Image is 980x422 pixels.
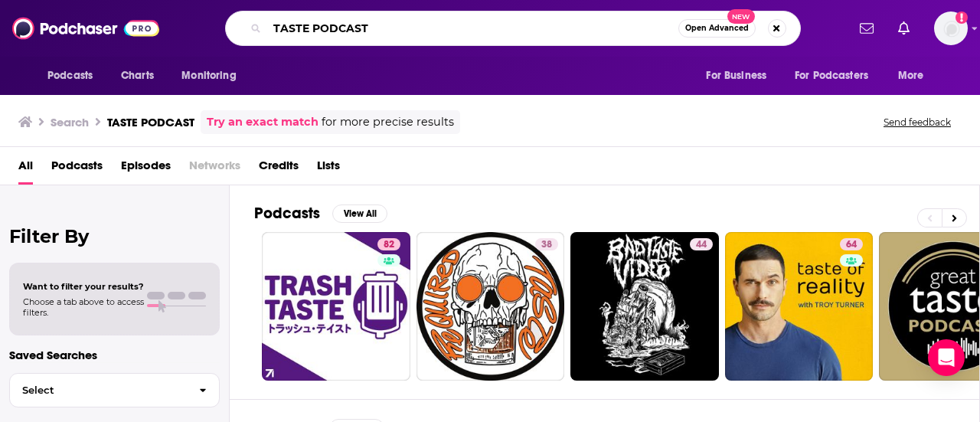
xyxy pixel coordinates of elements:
[12,14,159,43] img: Podchaser - Follow, Share and Rate Podcasts
[262,232,410,381] a: 82
[259,153,299,185] a: Credits
[23,281,144,292] span: Want to filter your results?
[840,238,863,250] a: 64
[267,16,678,41] input: Search podcasts, credits, & more...
[207,113,318,131] a: Try an exact match
[9,348,220,362] p: Saved Searches
[254,204,320,223] h2: Podcasts
[332,204,387,223] button: View All
[47,65,93,87] span: Podcasts
[111,61,163,90] a: Charts
[934,11,968,45] button: Show profile menu
[254,204,387,223] a: PodcastsView All
[10,385,187,395] span: Select
[846,237,857,253] span: 64
[9,373,220,407] button: Select
[9,225,220,247] h2: Filter By
[384,237,394,253] span: 82
[570,232,719,381] a: 44
[181,65,236,87] span: Monitoring
[678,19,756,38] button: Open AdvancedNew
[107,115,194,129] h3: TASTE PODCAST
[171,61,256,90] button: open menu
[887,61,943,90] button: open menu
[934,11,968,45] img: User Profile
[541,237,552,253] span: 38
[23,296,144,318] span: Choose a tab above to access filters.
[934,11,968,45] span: Logged in as carlosrosario
[854,15,880,41] a: Show notifications dropdown
[189,153,240,185] span: Networks
[879,116,955,129] button: Send feedback
[685,25,749,32] span: Open Advanced
[690,238,713,250] a: 44
[121,65,154,87] span: Charts
[928,339,965,376] div: Open Intercom Messenger
[785,61,890,90] button: open menu
[416,232,565,381] a: 38
[535,238,558,250] a: 38
[37,61,113,90] button: open menu
[317,153,340,185] a: Lists
[51,115,89,129] h3: Search
[955,11,968,24] svg: Email not verified
[706,65,766,87] span: For Business
[725,232,874,381] a: 64
[51,153,103,185] a: Podcasts
[795,65,868,87] span: For Podcasters
[18,153,33,185] a: All
[322,113,454,131] span: for more precise results
[695,61,786,90] button: open menu
[225,11,801,46] div: Search podcasts, credits, & more...
[121,153,171,185] a: Episodes
[727,9,755,24] span: New
[892,15,916,41] a: Show notifications dropdown
[696,237,707,253] span: 44
[898,65,924,87] span: More
[377,238,400,250] a: 82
